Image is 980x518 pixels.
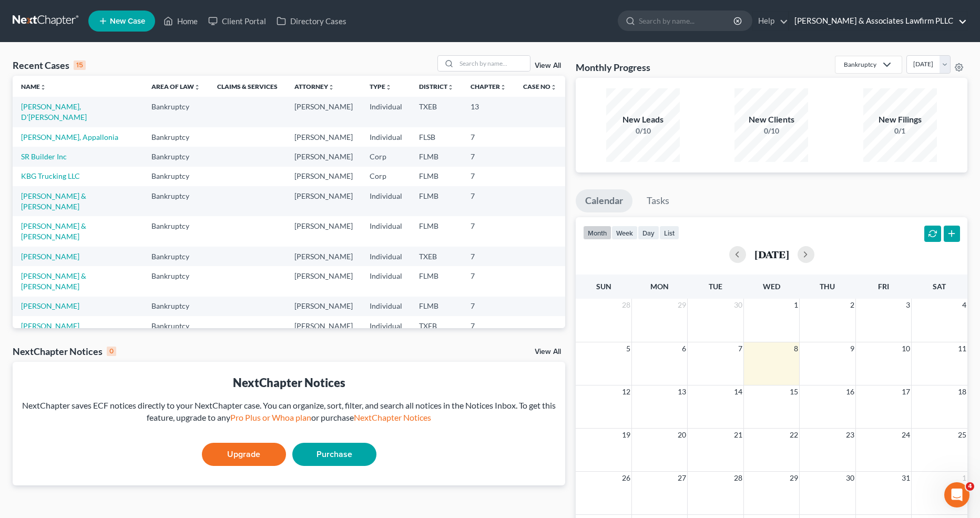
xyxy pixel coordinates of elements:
span: 10 [901,342,911,355]
div: 0/10 [606,126,680,136]
td: Bankruptcy [143,186,209,216]
span: 20 [677,429,687,441]
i: unfold_more [194,84,200,90]
span: 12 [621,385,631,398]
a: Typeunfold_more [370,83,392,90]
span: Sun [596,282,611,291]
a: Client Portal [203,12,271,31]
span: 1 [793,299,799,311]
span: 9 [849,342,855,355]
span: Sat [933,282,946,291]
td: TXEB [411,316,462,336]
i: unfold_more [328,84,334,90]
a: [PERSON_NAME] & [PERSON_NAME] [21,221,86,241]
div: 0/10 [734,126,808,136]
div: 15 [74,60,86,70]
i: unfold_more [385,84,392,90]
a: Attorneyunfold_more [294,83,334,90]
a: Area of Lawunfold_more [151,83,200,90]
td: 7 [462,167,515,186]
span: 8 [793,342,799,355]
a: NextChapter Notices [354,412,431,422]
td: 7 [462,127,515,147]
td: FLMB [411,167,462,186]
td: 7 [462,316,515,336]
span: 4 [966,482,974,491]
i: unfold_more [447,84,454,90]
a: Upgrade [202,443,286,466]
td: TXEB [411,247,462,266]
button: week [611,226,638,240]
a: Calendar [576,189,632,212]
td: Individual [361,186,411,216]
td: [PERSON_NAME] [286,186,361,216]
div: NextChapter saves ECF notices directly to your NextChapter case. You can organize, sort, filter, ... [21,400,557,424]
input: Search by name... [639,11,735,31]
div: New Filings [863,114,937,126]
td: Corp [361,167,411,186]
td: Bankruptcy [143,147,209,166]
span: 27 [677,472,687,484]
td: Bankruptcy [143,247,209,266]
span: 26 [621,472,631,484]
span: 30 [733,299,743,311]
span: 31 [901,472,911,484]
td: [PERSON_NAME] [286,216,361,246]
td: 7 [462,186,515,216]
a: Directory Cases [271,12,352,31]
th: Claims & Services [209,76,286,97]
a: [PERSON_NAME] [21,301,79,310]
span: 4 [961,299,967,311]
td: [PERSON_NAME] [286,266,361,296]
h3: Monthly Progress [576,61,650,74]
div: NextChapter Notices [21,374,557,391]
span: 7 [737,342,743,355]
a: Purchase [292,443,376,466]
div: 0 [107,347,116,356]
span: 24 [901,429,911,441]
span: 28 [621,299,631,311]
span: 18 [957,385,967,398]
i: unfold_more [40,84,46,90]
td: Individual [361,316,411,336]
td: Corp [361,147,411,166]
button: month [583,226,611,240]
a: [PERSON_NAME] & [PERSON_NAME] [21,271,86,291]
td: [PERSON_NAME] [286,247,361,266]
a: [PERSON_NAME] & Associates Lawfirm PLLC [789,12,967,31]
td: TXEB [411,97,462,127]
td: Individual [361,97,411,127]
span: Tue [709,282,722,291]
td: 7 [462,247,515,266]
td: FLMB [411,147,462,166]
a: [PERSON_NAME] & [PERSON_NAME] [21,191,86,211]
td: 13 [462,97,515,127]
span: 3 [905,299,911,311]
span: 16 [845,385,855,398]
td: Bankruptcy [143,316,209,336]
button: day [638,226,659,240]
div: NextChapter Notices [13,345,116,358]
a: Help [753,12,788,31]
td: [PERSON_NAME] [286,127,361,147]
span: 6 [681,342,687,355]
div: Recent Cases [13,59,86,72]
a: [PERSON_NAME], Appallonia [21,133,118,141]
span: 5 [625,342,631,355]
td: Individual [361,247,411,266]
a: [PERSON_NAME] [21,321,79,330]
a: Nameunfold_more [21,83,46,90]
td: [PERSON_NAME] [286,316,361,336]
i: unfold_more [550,84,557,90]
span: 14 [733,385,743,398]
td: Bankruptcy [143,266,209,296]
span: 29 [789,472,799,484]
td: 7 [462,216,515,246]
span: 28 [733,472,743,484]
span: Fri [878,282,889,291]
span: 2 [849,299,855,311]
td: Bankruptcy [143,127,209,147]
button: list [659,226,679,240]
span: 29 [677,299,687,311]
div: New Clients [734,114,808,126]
